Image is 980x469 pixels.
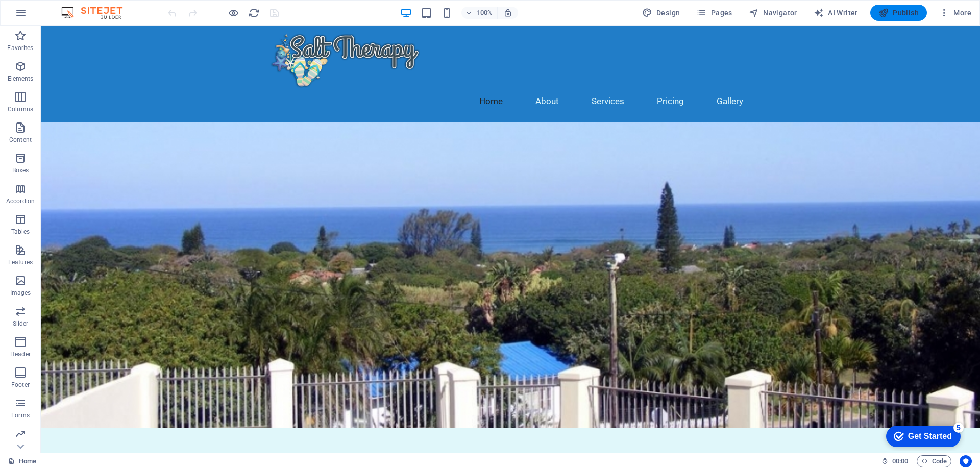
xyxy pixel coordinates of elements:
div: Design (Ctrl+Alt+Y) [638,5,684,21]
p: Favorites [7,44,33,52]
button: 100% [461,7,498,19]
p: Accordion [6,197,35,205]
img: Editor Logo [59,7,135,19]
span: Publish [878,8,919,18]
p: Columns [8,105,33,113]
button: Code [917,455,951,467]
button: Pages [692,5,736,21]
span: Design [642,8,680,18]
div: Get Started 5 items remaining, 0% complete [6,5,80,27]
span: Navigator [749,8,797,18]
p: Boxes [12,166,29,175]
p: Slider [13,319,29,328]
span: AI Writer [814,8,858,18]
p: Images [10,289,31,297]
p: Header [10,350,31,358]
p: Tables [11,228,30,236]
p: Content [9,136,32,144]
button: Usercentrics [960,455,972,467]
span: More [939,8,971,18]
h6: 100% [477,7,493,19]
button: Click here to leave preview mode and continue editing [227,7,239,19]
span: Pages [696,8,732,18]
p: Forms [11,411,30,419]
i: Reload page [248,7,260,19]
h6: Session time [881,455,909,467]
a: Click to cancel selection. Double-click to open Pages [8,455,36,467]
span: : [899,457,901,465]
div: Get Started [28,11,71,20]
button: Publish [870,5,927,21]
p: Elements [8,75,34,83]
button: AI Writer [810,5,862,21]
span: 00 00 [892,455,908,467]
p: Features [8,258,33,266]
button: Navigator [745,5,801,21]
p: Footer [11,381,30,389]
button: reload [248,7,260,19]
button: Design [638,5,684,21]
i: On resize automatically adjust zoom level to fit chosen device. [503,8,512,17]
div: 5 [73,2,83,12]
button: More [935,5,975,21]
span: Code [921,455,947,467]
